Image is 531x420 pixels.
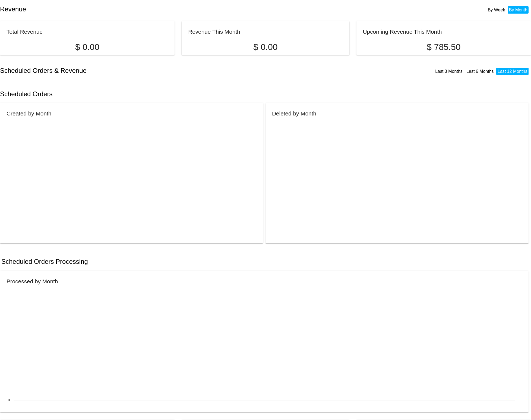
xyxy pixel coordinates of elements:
li: By Month [508,6,529,14]
h2: Total Revenue [7,29,43,35]
a: Last 3 Months [435,69,463,74]
p: $ 785.50 [363,42,524,52]
h2: Processed by Month [7,278,58,284]
p: $ 0.00 [7,42,168,52]
h2: Deleted by Month [272,110,316,117]
p: $ 0.00 [188,42,343,52]
h2: Created by Month [7,110,51,117]
li: By Week [486,6,507,14]
a: Last 12 Months [498,69,527,74]
a: Last 6 Months [466,69,494,74]
h2: Upcoming Revenue This Month [363,29,442,35]
text: 0 [8,398,10,402]
h2: Scheduled Orders Processing [1,258,88,265]
h2: Revenue This Month [188,29,240,35]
